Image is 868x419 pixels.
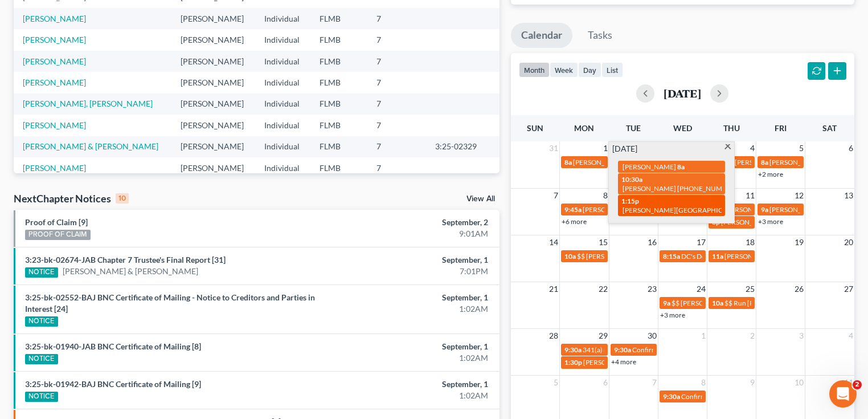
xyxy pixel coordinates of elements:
span: 31 [548,141,559,155]
td: [PERSON_NAME] [171,51,255,72]
span: 6 [602,376,609,389]
span: [PERSON_NAME] paying $500?? [769,205,867,214]
span: 8a [761,158,768,166]
div: 9:01AM [341,228,488,239]
div: 1:02AM [341,390,488,401]
span: 23 [646,282,658,296]
span: 2 [853,380,862,389]
div: NOTICE [25,267,58,278]
a: [PERSON_NAME], [PERSON_NAME] [23,99,153,108]
a: 3:25-bk-01942-BAJ BNC Certificate of Mailing [9] [25,379,201,389]
td: [PERSON_NAME] [171,136,255,157]
td: Individual [255,157,310,178]
span: 9:30a [564,345,582,354]
span: 10a [712,299,723,307]
span: Thu [723,123,740,133]
span: Fri [775,123,787,133]
span: $$ [PERSON_NAME] first payment is due $400 [577,252,715,261]
span: 8a [677,162,685,171]
a: Proof of Claim [9] [25,217,88,227]
span: [DATE] [612,143,637,154]
td: FLMB [310,8,368,29]
td: FLMB [310,157,368,178]
span: 11 [843,376,854,389]
a: 3:25-bk-02552-BAJ BNC Certificate of Mailing - Notice to Creditors and Parties in Interest [24] [25,292,315,314]
span: 1:30p [564,358,582,367]
td: [PERSON_NAME] [171,29,255,50]
span: Confirmation hearing for [PERSON_NAME] [681,392,810,401]
span: [PERSON_NAME] [PHONE_NUMBER] [623,184,738,193]
td: FLMB [310,29,368,50]
span: 29 [597,329,609,343]
span: 16 [646,235,658,249]
span: 25 [744,282,756,296]
span: 7 [552,189,559,202]
span: 5 [798,141,805,155]
button: list [601,62,623,78]
span: 27 [843,282,854,296]
span: 5 [552,376,559,389]
div: NOTICE [25,316,58,327]
td: 7 [367,115,426,136]
span: 17 [695,235,707,249]
span: 1:15p [621,197,639,205]
span: $$ Run [PERSON_NAME] payment $400 [724,299,845,307]
span: Wed [673,123,692,133]
a: +4 more [611,357,636,366]
td: Individual [255,136,310,157]
span: 4 [749,141,756,155]
a: [PERSON_NAME] & [PERSON_NAME] [23,141,158,151]
a: View All [466,195,495,203]
span: 30 [646,329,658,343]
td: 7 [367,136,426,157]
a: [PERSON_NAME] [23,163,86,173]
span: 13 [843,189,854,202]
div: NextChapter Notices [14,192,129,205]
span: 341(a) meeting for [PERSON_NAME] [583,345,693,354]
a: [PERSON_NAME] & [PERSON_NAME] [63,266,198,277]
span: 18 [744,235,756,249]
td: FLMB [310,115,368,136]
td: 7 [367,8,426,29]
span: 21 [548,282,559,296]
td: FLMB [310,136,368,157]
span: 3 [798,329,805,343]
td: [PERSON_NAME] [171,72,255,93]
span: 9a [761,205,768,214]
span: 9:30a [614,345,631,354]
h2: [DATE] [664,87,701,99]
td: FLMB [310,51,368,72]
td: Individual [255,93,310,115]
td: Individual [255,51,310,72]
span: 22 [597,282,609,296]
span: Confirmation hearing for [PERSON_NAME] [632,345,761,354]
span: 10:30a [621,175,642,184]
span: 4 [847,329,854,343]
button: day [578,62,601,78]
span: 26 [793,282,805,296]
td: [PERSON_NAME] [171,115,255,136]
td: 7 [367,72,426,93]
a: [PERSON_NAME] [23,120,86,130]
a: [PERSON_NAME] [23,14,86,23]
div: 10 [116,193,129,204]
td: FLMB [310,72,368,93]
td: 7 [367,51,426,72]
div: September, 1 [341,341,488,352]
span: 1 [602,141,609,155]
span: 19 [793,235,805,249]
span: 9a [663,299,670,307]
a: Calendar [511,23,572,48]
span: 20 [843,235,854,249]
span: Sat [822,123,837,133]
span: 1 [700,329,707,343]
span: 9:45a [564,205,582,214]
span: 6 [847,141,854,155]
span: Tue [626,123,641,133]
a: +3 more [660,311,685,319]
div: 1:02AM [341,352,488,364]
span: 11 [744,189,756,202]
a: [PERSON_NAME] [23,56,86,66]
span: 10a [564,252,576,261]
span: [PERSON_NAME] [623,162,676,171]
